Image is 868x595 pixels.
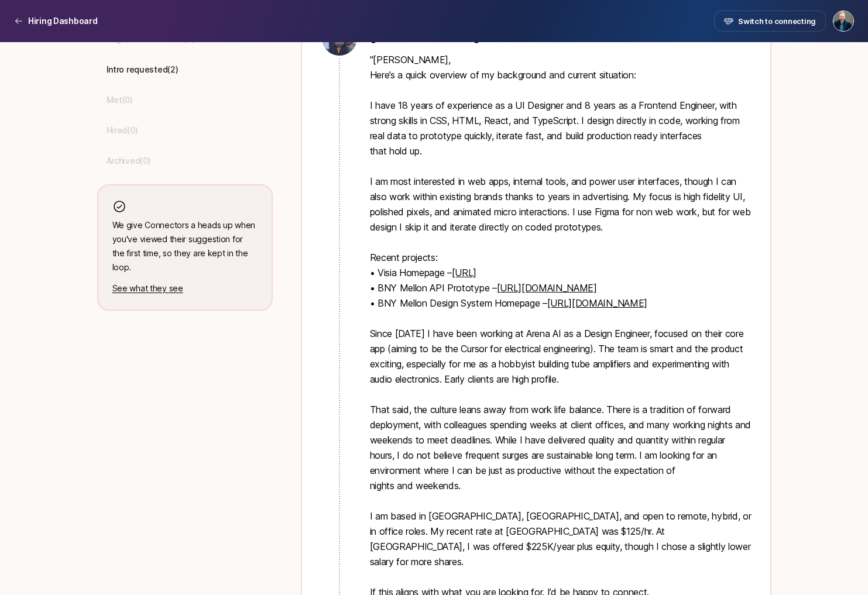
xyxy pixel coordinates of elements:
[107,63,179,77] p: Intro requested ( 2 )
[714,11,826,32] button: Switch to connecting
[107,123,138,137] p: Hired ( 0 )
[112,281,258,295] p: See what they see
[547,297,647,309] a: [URL][DOMAIN_NAME]
[112,218,258,274] p: We give Connectors a heads up when you've viewed their suggestion for the first time, so they are...
[738,15,816,27] span: Switch to connecting
[833,11,854,32] button: Sagan Schultz
[28,14,98,28] p: Hiring Dashboard
[497,282,597,294] a: [URL][DOMAIN_NAME]
[833,11,853,31] img: Sagan Schultz
[452,267,476,278] a: [URL]
[107,93,133,107] p: Met ( 0 )
[107,154,151,168] p: Archived ( 0 )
